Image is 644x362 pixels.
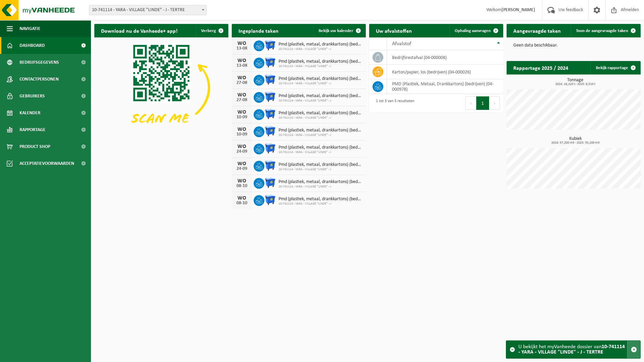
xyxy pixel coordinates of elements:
p: Geen data beschikbaar. [513,43,634,48]
span: Product Shop [20,138,50,155]
span: 10-741114 - YARA - VILLAGE "LINDE" - J [279,202,362,206]
img: WB-1100-HPE-BE-01 [264,91,276,102]
img: WB-1100-HPE-BE-01 [264,194,276,206]
span: Navigatie [20,20,40,37]
img: WB-1100-HPE-BE-01 [264,143,276,154]
span: 10-741114 - YARA - VILLAGE "LINDE" - J [279,133,362,137]
h2: Uw afvalstoffen [369,24,419,37]
h2: Aangevraagde taken [507,24,568,37]
span: 10-741114 - YARA - VILLAGE "LINDE" - J [279,116,362,120]
div: 27-08 [235,81,249,85]
span: Toon de aangevraagde taken [576,29,628,33]
span: Kalender [20,104,40,121]
span: 2024: 57,200 m3 - 2025: 35,200 m3 [510,141,641,145]
div: WO [235,58,249,63]
div: WO [235,195,249,201]
div: 1 tot 3 van 3 resultaten [373,96,414,111]
div: WO [235,127,249,132]
strong: 10-741114 - YARA - VILLAGE "LINDE" - J - TERTRE [518,344,625,355]
span: Gebruikers [20,88,45,104]
td: PMD (Plastiek, Metaal, Drankkartons) (bedrijven) (04-000978) [387,79,503,94]
img: WB-1100-HPE-BE-01 [264,125,276,137]
span: Afvalstof [392,41,411,47]
span: Pmd (plastiek, metaal, drankkartons) (bedrijven) [279,162,362,168]
span: 2024: 16,220 t - 2025: 6,510 t [510,83,641,86]
button: Previous [465,96,476,110]
span: Pmd (plastiek, metaal, drankkartons) (bedrijven) [279,179,362,185]
div: 08-10 [235,201,249,206]
td: bedrijfsrestafval (04-000008) [387,50,503,65]
strong: [PERSON_NAME] [502,7,535,12]
img: Download de VHEPlus App [94,37,228,138]
span: Verberg [201,29,216,33]
span: 10-741114 - YARA - VILLAGE "LINDE" - J [279,99,362,103]
span: 10-741114 - YARA - VILLAGE "LINDE" - J - TERTRE [89,5,206,15]
img: WB-1100-HPE-BE-01 [264,108,276,120]
div: WO [235,41,249,46]
div: 10-09 [235,115,249,120]
span: Acceptatievoorwaarden [20,155,74,172]
span: Pmd (plastiek, metaal, drankkartons) (bedrijven) [279,59,362,64]
span: Pmd (plastiek, metaal, drankkartons) (bedrijven) [279,128,362,133]
div: WO [235,161,249,167]
img: WB-1100-HPE-BE-01 [264,57,276,68]
h3: Tonnage [510,78,641,86]
div: WO [235,110,249,115]
span: Pmd (plastiek, metaal, drankkartons) (bedrijven) [279,76,362,82]
div: 13-08 [235,46,249,51]
span: 10-741114 - YARA - VILLAGE "LINDE" - J [279,168,362,172]
span: Pmd (plastiek, metaal, drankkartons) (bedrijven) [279,197,362,202]
h2: Download nu de Vanheede+ app! [94,24,184,37]
a: Bekijk rapportage [590,61,640,74]
span: 10-741114 - YARA - VILLAGE "LINDE" - J [279,185,362,189]
span: Bedrijfsgegevens [20,54,59,71]
span: Bekijk uw kalender [319,29,353,33]
div: WO [235,75,249,81]
span: 10-741114 - YARA - VILLAGE "LINDE" - J [279,64,362,68]
div: 10-09 [235,132,249,137]
button: Verberg [196,24,228,37]
div: U bekijkt het myVanheede dossier van [518,341,627,358]
img: WB-1100-HPE-BE-01 [264,160,276,171]
span: Contactpersonen [20,71,59,88]
div: WO [235,92,249,98]
h2: Rapportage 2025 / 2024 [507,61,575,74]
div: 13-08 [235,63,249,68]
h2: Ingeplande taken [232,24,285,37]
a: Ophaling aanvragen [449,24,503,37]
span: Ophaling aanvragen [455,29,491,33]
div: WO [235,144,249,149]
span: 10-741114 - YARA - VILLAGE "LINDE" - J [279,47,362,51]
span: Pmd (plastiek, metaal, drankkartons) (bedrijven) [279,145,362,150]
a: Toon de aangevraagde taken [571,24,640,37]
button: Next [489,96,500,110]
span: Rapportage [20,121,45,138]
span: 10-741114 - YARA - VILLAGE "LINDE" - J [279,82,362,86]
img: WB-1100-HPE-BE-01 [264,39,276,51]
span: Pmd (plastiek, metaal, drankkartons) (bedrijven) [279,42,362,47]
div: 24-09 [235,149,249,154]
span: Pmd (plastiek, metaal, drankkartons) (bedrijven) [279,111,362,116]
button: 1 [476,96,489,110]
h3: Kubiek [510,137,641,145]
div: WO [235,178,249,184]
span: 10-741114 - YARA - VILLAGE "LINDE" - J [279,150,362,154]
a: Bekijk uw kalender [313,24,365,37]
td: karton/papier, los (bedrijven) (04-000026) [387,65,503,79]
div: 24-09 [235,167,249,171]
span: Pmd (plastiek, metaal, drankkartons) (bedrijven) [279,93,362,99]
div: 27-08 [235,98,249,102]
img: WB-1100-HPE-BE-01 [264,74,276,85]
div: 08-10 [235,184,249,188]
span: Dashboard [20,37,45,54]
img: WB-1100-HPE-BE-01 [264,177,276,188]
